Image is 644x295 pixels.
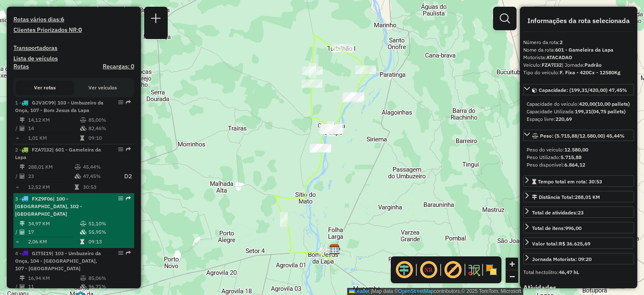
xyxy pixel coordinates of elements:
span: | [371,288,372,294]
span: 1 - [15,99,104,113]
span: Peso: (5.715,88/12.580,00) 45,44% [540,133,625,139]
div: Motorista: [523,54,634,61]
i: Tempo total em rota [80,136,84,141]
td: 85,00% [88,116,130,124]
strong: F. Fixa - 420Cx - 12580Kg [560,69,621,76]
div: Peso: (5.715,88/12.580,00) 45,44% [523,143,634,172]
button: Ver veículos [74,81,132,95]
td: = [15,238,19,246]
td: 34,97 KM [28,219,80,228]
div: Espaço livre: [527,115,631,123]
a: Peso: (5.715,88/12.580,00) 45,44% [523,130,634,141]
h4: Clientes Priorizados NR: [13,26,134,34]
a: Leaflet [349,288,369,294]
i: Distância Total [20,221,25,226]
td: 85,06% [88,274,130,282]
i: % de utilização do peso [80,221,86,226]
td: 82,46% [88,124,130,133]
td: 12,52 KM [28,183,74,191]
td: 14,12 KM [28,116,80,124]
h4: Rotas [13,63,29,70]
em: Rota exportada [126,196,131,201]
td: / [15,282,19,291]
span: GIT5I19 [32,250,52,256]
span: + [509,258,515,269]
i: % de utilização da cubagem [80,230,86,235]
i: Distância Total [20,276,25,281]
h4: Informações da rota selecionada [523,17,634,25]
td: 47,45% [83,171,116,182]
strong: (04,75 pallets) [591,108,626,115]
em: Rota exportada [126,100,131,105]
strong: R$ 36.625,69 [559,240,590,247]
strong: 6.864,12 [564,162,585,168]
td: 51,10% [88,219,130,228]
a: Zoom out [506,270,518,283]
span: | 601 - Gameleira da Lapa [15,146,101,160]
span: | 100 - [GEOGRAPHIC_DATA], 102 - [GEOGRAPHIC_DATA] [15,196,82,217]
h4: Atividades [523,284,634,292]
em: Rota exportada [126,251,131,256]
td: 23 [28,171,74,182]
span: | 103 - Umbuzeiro da Onça, 104 - [GEOGRAPHIC_DATA], 107 - [GEOGRAPHIC_DATA] [15,250,101,272]
h4: Lista de veículos [13,55,134,62]
h4: Rotas vários dias: [13,16,134,23]
strong: 996,00 [565,225,582,231]
img: Fluxo de ruas [467,263,480,277]
div: Peso Utilizado: [527,154,631,161]
span: 288,01 KM [575,194,600,200]
strong: 2 [560,39,563,45]
i: % de utilização da cubagem [75,174,81,179]
div: Tipo do veículo: [523,69,634,76]
span: | Jornada: [562,62,602,68]
div: Capacidade: (199,31/420,00) 47,45% [523,97,634,126]
td: 30:53 [83,183,116,191]
i: Total de Atividades [20,126,25,131]
a: Exibir filtros [496,10,513,27]
a: Valor total:R$ 36.625,69 [523,238,634,249]
span: 3 - [15,196,82,217]
div: Capacidade Utilizada: [527,108,631,115]
strong: 601 - Gameleira da Lapa [555,47,613,53]
button: Ver rotas [16,81,74,95]
div: Número da rota: [523,39,634,46]
div: Total de itens: [532,225,582,232]
i: % de utilização da cubagem [80,284,86,289]
a: Jornada Motorista: 09:20 [523,253,634,264]
span: Peso do veículo: [527,146,588,153]
i: % de utilização da cubagem [80,126,86,131]
em: Opções [118,147,123,152]
h4: Recargas: 0 [103,63,134,70]
td: 96,71% [88,282,130,291]
span: | 103 - Umbuzeiro da Onça, 107 - Bom Jesus da Lapa [15,99,104,113]
i: % de utilização do peso [75,164,81,170]
td: / [15,124,19,133]
a: Capacidade: (199,31/420,00) 47,45% [523,84,634,95]
span: Ocultar NR [418,260,439,280]
span: FXZ9F06 [32,196,53,202]
div: Peso disponível: [527,161,631,169]
td: 16,94 KM [28,274,80,282]
td: / [15,171,19,182]
div: Map data © contributors,© 2025 TomTom, Microsoft [347,288,523,295]
i: Distância Total [20,164,25,170]
td: 09:13 [88,238,130,246]
em: Opções [118,251,123,256]
em: Opções [118,196,123,201]
td: 17 [28,228,80,236]
strong: 6 [61,16,64,23]
strong: 199,31 [575,108,591,115]
i: Tempo total em rota [80,239,84,244]
strong: 12.580,00 [564,146,588,153]
td: 2,06 KM [28,238,80,246]
span: FZA7I32 [32,146,52,153]
i: Distância Total [20,117,25,123]
span: Exibir rótulo [443,260,463,280]
a: Total de itens:996,00 [523,222,634,233]
td: 288,01 KM [28,163,74,171]
span: − [509,271,515,282]
span: Total de atividades: [532,209,584,216]
img: Exibir/Ocultar setores [485,263,498,277]
span: 2 - [15,146,101,160]
td: 14 [28,124,80,133]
